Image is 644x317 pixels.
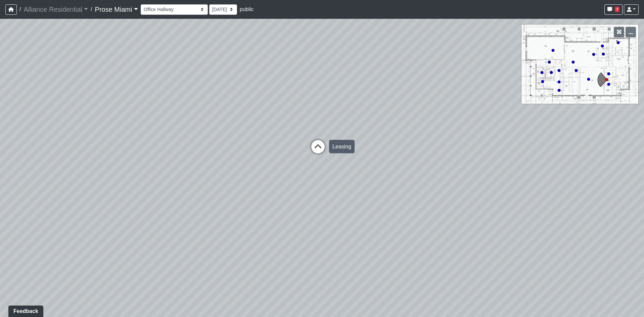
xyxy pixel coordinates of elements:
[24,3,88,16] a: Alliance Residential
[88,3,95,16] span: /
[329,140,355,153] div: Leasing
[5,304,45,317] iframe: Ybug feedback widget
[95,3,138,16] a: Prose Miami
[604,4,623,15] button: 7
[615,7,619,12] span: 7
[17,3,24,16] span: /
[240,6,254,12] span: public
